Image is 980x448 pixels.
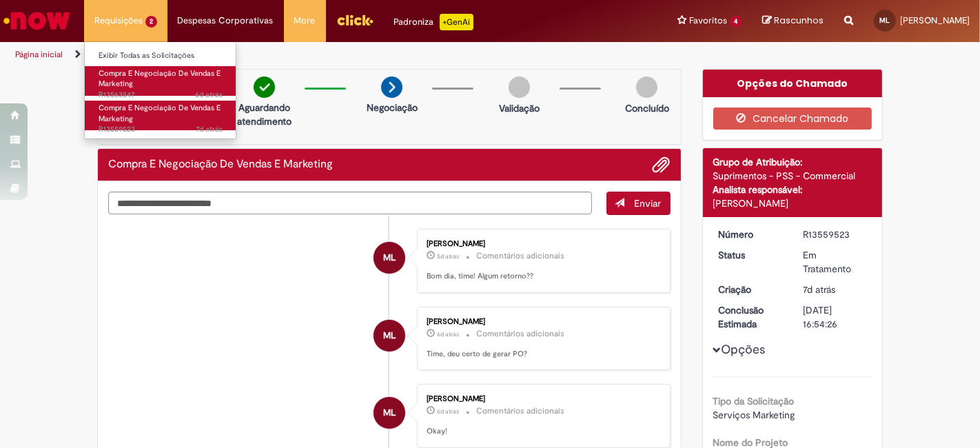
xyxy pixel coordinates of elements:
[231,101,298,128] p: Aguardando atendimento
[381,77,402,98] img: arrow-next.png
[713,395,795,407] b: Tipo da Solicitação
[636,77,657,98] img: img-circle-grey.png
[427,318,656,326] div: [PERSON_NAME]
[437,252,459,261] span: 5d atrás
[476,405,564,417] small: Comentários adicionais
[195,90,223,100] span: 6d atrás
[708,283,793,296] dt: Criação
[85,101,236,130] a: Aberto R13559523 : Compra E Negociação De Vendas E Marketing
[900,14,970,26] span: [PERSON_NAME]
[803,227,867,241] div: R13559523
[437,330,459,338] span: 6d atrás
[336,10,374,30] img: click_logo_yellow_360x200.png
[708,227,793,241] dt: Número
[713,108,872,130] button: Cancelar Chamado
[803,248,867,276] div: Em Tratamento
[437,252,459,261] time: 25/09/2025 11:25:00
[803,283,867,296] div: 23/09/2025 14:52:47
[713,409,795,421] span: Serviços Marketing
[730,16,742,28] span: 4
[803,283,835,296] span: 7d atrás
[85,48,236,63] a: Exibir Todas as Solicitações
[374,242,405,274] div: Maria Eduarda Nunes Lacerda
[713,155,872,169] div: Grupo de Atribuição:
[803,283,835,296] time: 23/09/2025 14:52:47
[689,14,727,28] span: Favoritos
[653,156,671,174] button: Adicionar anexos
[708,303,793,331] dt: Conclusão Estimada
[383,241,396,274] span: ML
[635,197,662,210] span: Enviar
[99,103,221,124] span: Compra E Negociação De Vendas E Marketing
[394,14,473,30] div: Padroniza
[880,16,890,25] span: ML
[499,101,540,115] p: Validação
[294,14,316,28] span: More
[84,41,236,139] ul: Requisições
[99,124,223,135] span: R13559523
[427,395,656,403] div: [PERSON_NAME]
[476,328,564,340] small: Comentários adicionais
[94,14,143,28] span: Requisições
[713,196,872,210] div: [PERSON_NAME]
[427,349,656,360] p: Time, deu certo de gerar PO?
[85,66,236,96] a: Aberto R13563547 : Compra E Negociação De Vendas E Marketing
[10,42,643,68] ul: Trilhas de página
[437,407,459,416] time: 23/09/2025 16:41:25
[195,90,223,100] time: 24/09/2025 15:11:52
[196,124,223,134] span: 7d atrás
[713,169,872,183] div: Suprimentos - PSS - Commercial
[703,70,883,97] div: Opções do Chamado
[606,192,671,215] button: Enviar
[374,397,405,429] div: Maria Eduarda Nunes Lacerda
[108,192,592,214] textarea: Digite sua mensagem aqui...
[803,303,867,331] div: [DATE] 16:54:26
[108,159,333,171] h2: Compra E Negociação De Vendas E Marketing Histórico de tíquete
[196,124,223,134] time: 23/09/2025 14:52:48
[437,330,459,338] time: 24/09/2025 14:01:55
[99,90,223,101] span: R13563547
[708,248,793,262] dt: Status
[762,14,824,28] a: Rascunhos
[383,396,396,429] span: ML
[509,77,530,98] img: img-circle-grey.png
[383,319,396,352] span: ML
[427,271,656,282] p: Bom dia, time! Algum retorno??
[440,14,473,30] p: +GenAi
[254,77,275,98] img: check-circle-green.png
[15,49,63,60] a: Página inicial
[427,240,656,248] div: [PERSON_NAME]
[1,7,72,34] img: ServiceNow
[774,14,824,27] span: Rascunhos
[367,101,418,114] p: Negociação
[427,426,656,437] p: Okay!
[99,68,221,90] span: Compra E Negociação De Vendas E Marketing
[625,101,669,115] p: Concluído
[145,16,157,28] span: 2
[713,183,872,196] div: Analista responsável:
[178,14,274,28] span: Despesas Corporativas
[476,250,564,262] small: Comentários adicionais
[437,407,459,416] span: 6d atrás
[374,320,405,352] div: Maria Eduarda Nunes Lacerda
